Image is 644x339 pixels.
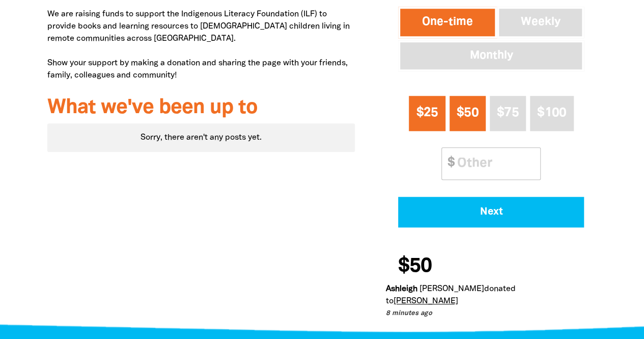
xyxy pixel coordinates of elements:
p: 8 minutes ago [385,309,589,319]
div: Paginated content [47,123,355,152]
span: Next [412,207,570,217]
span: donated to [385,285,515,305]
span: $50 [398,256,432,277]
div: Sorry, there aren't any posts yet. [47,123,355,152]
button: Pay with Credit Card [398,197,584,227]
input: Other [450,148,540,179]
h3: What we've been up to [47,97,355,119]
span: $100 [537,107,566,119]
p: We are raising funds to support the Indigenous Literacy Foundation (ILF) to provide books and lea... [47,8,355,82]
em: Ashleigh [385,285,417,293]
span: $75 [497,107,519,119]
span: $25 [416,107,438,119]
div: Donation stream [385,250,597,319]
button: One-time [398,7,497,38]
a: [PERSON_NAME] [393,298,458,305]
button: $25 [409,96,445,131]
button: $100 [530,96,574,131]
button: Weekly [497,7,584,38]
button: $50 [450,96,486,131]
button: Monthly [398,40,584,72]
span: $50 [457,107,479,119]
span: $ [442,148,454,179]
button: $75 [490,96,526,131]
em: [PERSON_NAME] [419,285,484,293]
